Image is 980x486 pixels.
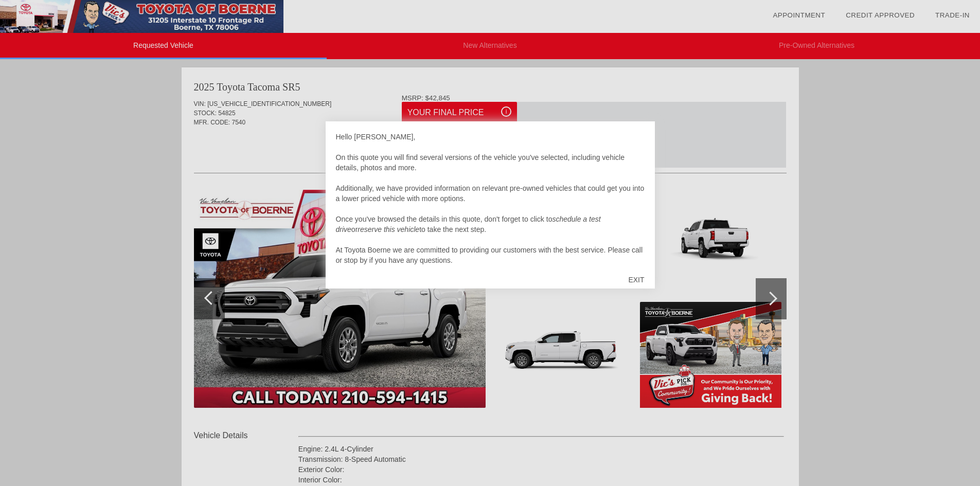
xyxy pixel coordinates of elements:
a: Appointment [773,11,825,19]
a: Trade-In [935,11,970,19]
em: schedule a test drive [336,215,601,233]
div: Hello [PERSON_NAME], On this quote you will find several versions of the vehicle you've selected,... [336,132,645,265]
em: reserve this vehicle [358,225,419,233]
a: Credit Approved [846,11,915,19]
div: EXIT [618,264,654,295]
